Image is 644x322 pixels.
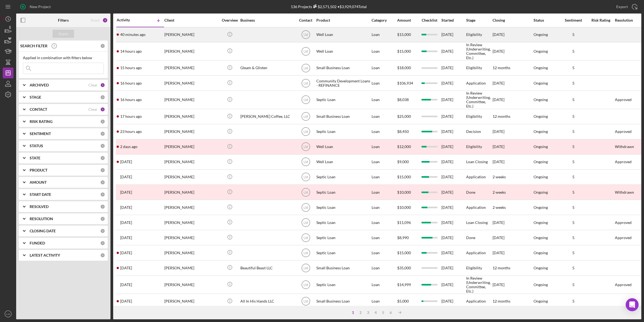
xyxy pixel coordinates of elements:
div: [PERSON_NAME] [164,246,218,260]
div: [PERSON_NAME] [164,91,218,108]
div: Loan [372,76,397,90]
div: Reset [91,18,100,22]
div: Loan [372,155,397,169]
div: [DATE] [441,91,466,108]
time: [DATE] [493,159,504,164]
div: Approved [615,236,632,240]
div: [PERSON_NAME] [164,276,218,293]
text: LM [303,81,308,85]
div: Application [466,76,492,90]
div: Small Business Loan [316,294,370,308]
span: $10,000 [397,205,411,210]
span: $15,000 [397,32,411,37]
div: $8,450 [397,125,417,139]
div: Loan [372,61,397,75]
div: Eligibility [466,61,492,75]
div: [DATE] [441,230,466,245]
div: 2 [357,310,364,315]
div: [DATE] [441,76,466,90]
time: 2025-10-09 19:40 [120,190,132,194]
div: Ongoing [534,49,548,53]
button: LM [3,308,13,319]
button: New Project [16,1,56,12]
b: ARCHIVED [30,83,49,87]
div: Clear [88,107,98,112]
div: Closing [493,18,533,22]
div: [PERSON_NAME] [164,215,218,230]
div: Open Intercom Messenger [626,298,639,311]
div: In Review (Underwriting, Committee, Etc.) [466,43,492,60]
div: 0 [100,241,105,246]
div: Loan Closing [466,155,492,169]
div: 1 [100,83,105,88]
div: 0 [100,216,105,221]
div: 3 [364,310,372,315]
div: 0 [100,192,105,197]
text: LM [303,115,308,119]
div: Ongoing [534,220,548,225]
div: Resolution [615,18,641,22]
div: 5 [560,49,587,53]
div: Ongoing [534,98,548,102]
div: [DATE] [441,109,466,124]
div: 5 [560,175,587,179]
div: Well Loan [316,28,370,42]
div: [DATE] [441,200,466,214]
div: Withdrawn [615,190,634,194]
div: Loan [372,140,397,154]
div: Applied in combination with filters below [23,56,104,60]
b: RISK RATING [30,119,53,124]
div: Loan [372,261,397,275]
span: $25,000 [397,114,411,119]
div: [PERSON_NAME] [164,294,218,308]
button: Export [611,1,641,12]
time: [DATE] [493,81,504,85]
time: [DATE] [493,144,504,149]
div: Ongoing [534,205,548,210]
div: 5 [560,266,587,270]
text: LM [303,160,308,164]
div: Sentiment [560,18,587,22]
div: 5 [560,32,587,37]
text: LM [303,221,308,224]
div: Risk Rating [587,18,614,22]
div: $8,990 [397,230,417,245]
div: 5 [560,98,587,102]
div: Ongoing [534,66,548,70]
div: 5 [560,251,587,255]
div: 5 [560,283,587,287]
b: LATEST ACTIVITY [30,253,60,257]
time: 2025-10-09 14:18 [120,251,132,255]
div: [DATE] [441,140,466,154]
text: LM [303,98,308,102]
text: LM [303,300,308,303]
div: Loan [372,200,397,214]
div: 0 [100,156,105,160]
time: [DATE] [493,32,504,37]
time: 2025-10-13 13:54 [120,129,142,134]
div: Apply [58,30,68,38]
div: [PERSON_NAME] [164,125,218,139]
div: Approved [615,160,632,164]
span: $5,000 [397,299,409,303]
text: LM [303,66,308,70]
div: Loan [372,230,397,245]
div: Ongoing [534,266,548,270]
div: [PERSON_NAME] [164,170,218,184]
div: Loan [372,185,397,199]
div: [PERSON_NAME] [164,43,218,60]
time: 2025-10-13 21:22 [120,66,142,70]
b: CONTACT [30,107,47,112]
div: Ongoing [534,81,548,85]
time: 2 weeks [493,175,506,179]
div: Community Development Loans - REFINANCE [316,76,370,90]
time: [DATE] [493,282,504,287]
b: Filters [58,18,69,22]
div: Gleam & Glisten [240,61,294,75]
b: RESOLVED [30,204,49,209]
div: In Review (Underwriting, Committee, Etc.) [466,91,492,108]
div: [DATE] [441,215,466,230]
div: Approved [615,220,632,225]
time: 2025-10-09 17:56 [120,236,132,240]
time: [DATE] [493,129,504,134]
